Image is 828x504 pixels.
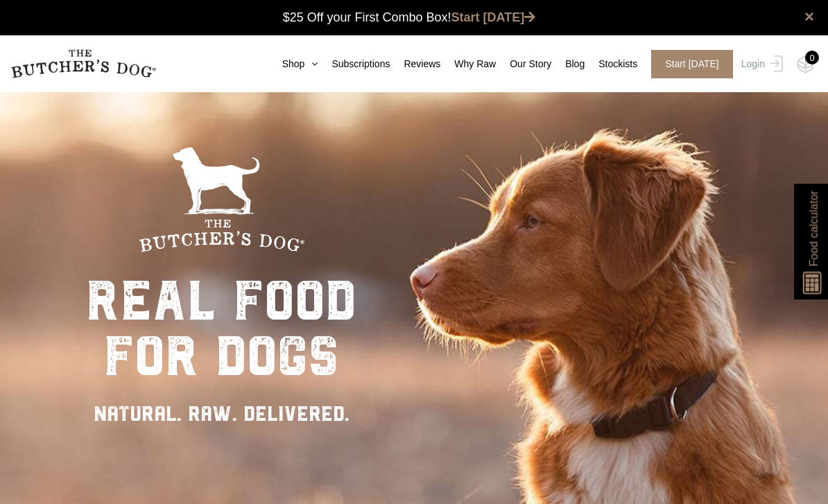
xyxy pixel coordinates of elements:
span: Food calculator [805,191,822,266]
a: Our Story [496,57,551,71]
div: real food for dogs [86,273,356,384]
div: NATURAL. RAW. DELIVERED. [86,398,356,429]
a: Login [738,50,783,78]
a: Why Raw [440,57,496,71]
img: TBD_Cart-Empty.png [797,55,814,73]
a: Subscriptions [318,57,390,71]
a: close [804,8,814,25]
a: Reviews [390,57,440,71]
a: Shop [268,57,318,71]
a: Stockists [585,57,637,71]
div: 0 [805,51,819,64]
a: Start [DATE] [451,10,536,24]
a: Blog [551,57,585,71]
span: Start [DATE] [651,50,733,78]
a: Start [DATE] [637,50,738,78]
